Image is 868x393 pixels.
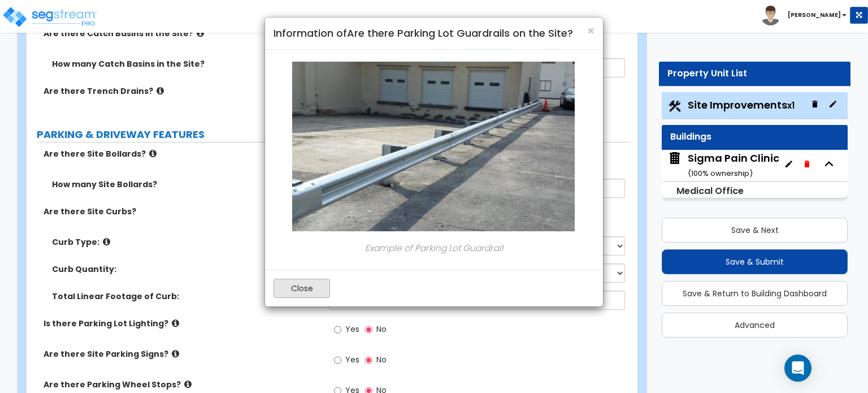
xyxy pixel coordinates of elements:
[587,23,594,39] span: ×
[274,26,594,41] h4: Information of Are there Parking Lot Guardrails on the Site?
[289,58,579,235] img: 13.JPG
[365,242,504,254] i: Example of Parking Lot Guardrail
[274,279,330,298] button: Close
[587,25,594,37] button: Close
[784,355,811,382] div: Open Intercom Messenger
